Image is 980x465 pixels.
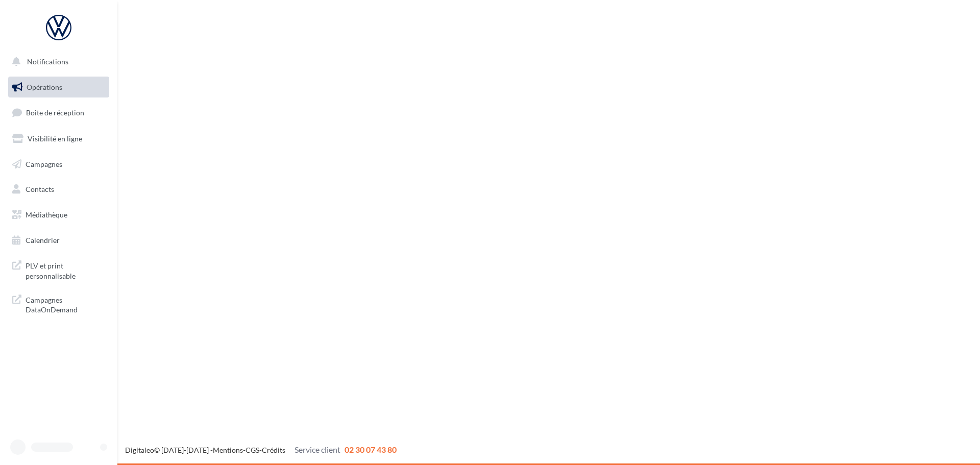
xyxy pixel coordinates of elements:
button: Notifications [6,51,107,72]
a: Boîte de réception [6,102,111,124]
span: Campagnes [26,159,62,168]
span: Notifications [27,57,68,66]
span: © [DATE]-[DATE] - - - [125,446,397,454]
span: Médiathèque [26,210,67,219]
a: Crédits [262,446,285,454]
span: Boîte de réception [26,108,84,117]
span: Contacts [26,185,54,193]
span: Opérations [27,83,62,91]
a: Digitaleo [125,446,154,454]
span: Visibilité en ligne [28,134,82,143]
a: Contacts [6,179,111,200]
a: CGS [246,446,259,454]
span: PLV et print personnalisable [26,259,105,281]
span: 02 30 07 43 80 [345,445,397,454]
a: Médiathèque [6,204,111,226]
a: Mentions [213,446,243,454]
a: Visibilité en ligne [6,128,111,150]
span: Campagnes DataOnDemand [26,293,105,315]
a: Campagnes [6,154,111,175]
a: Calendrier [6,230,111,251]
a: PLV et print personnalisable [6,255,111,285]
span: Service client [295,445,340,454]
a: Opérations [6,77,111,98]
a: Campagnes DataOnDemand [6,289,111,319]
span: Calendrier [26,236,60,244]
